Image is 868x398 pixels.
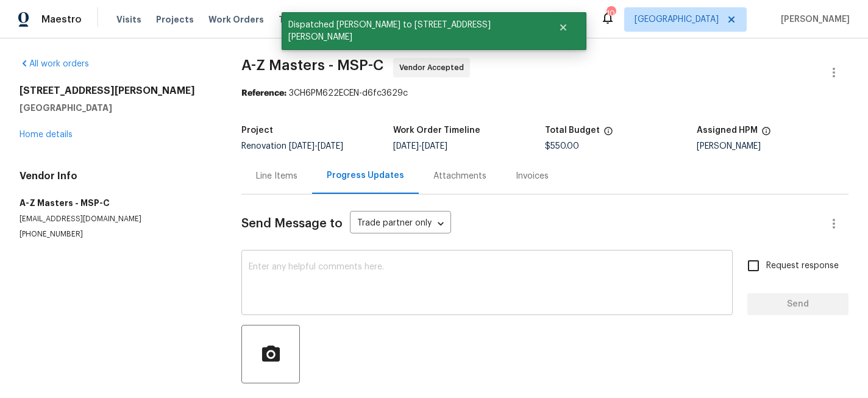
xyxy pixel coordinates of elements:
span: Tasks [279,15,304,24]
span: Dispatched [PERSON_NAME] to [STREET_ADDRESS][PERSON_NAME] [282,12,543,50]
span: - [393,142,447,151]
span: Vendor Accepted [399,62,469,74]
span: Visits [116,13,141,26]
h5: A-Z Masters - MSP-C [20,197,212,209]
div: Progress Updates [327,169,404,182]
h5: Project [241,126,273,135]
span: Projects [156,13,194,26]
div: Trade partner only [350,214,451,234]
b: Reference: [241,89,286,98]
div: 3CH6PM622ECEN-d6fc3629c [241,87,848,99]
h5: Assigned HPM [697,126,758,135]
div: Invoices [516,170,549,182]
h5: Total Budget [545,126,600,135]
span: $550.00 [545,142,579,151]
span: Renovation [241,142,343,151]
span: Work Orders [208,13,264,26]
span: Maestro [41,13,82,26]
h2: [STREET_ADDRESS][PERSON_NAME] [20,85,212,97]
span: [DATE] [318,142,343,151]
span: A-Z Masters - MSP-C [241,58,383,73]
a: Home details [20,130,73,139]
span: The total cost of line items that have been proposed by Opendoor. This sum includes line items th... [603,126,613,142]
h4: Vendor Info [20,170,212,182]
span: [DATE] [422,142,447,151]
span: [GEOGRAPHIC_DATA] [635,13,719,26]
a: All work orders [20,60,89,68]
span: [DATE] [393,142,419,151]
span: Send Message to [241,218,343,230]
span: [DATE] [289,142,315,151]
span: [PERSON_NAME] [776,13,850,26]
h5: [GEOGRAPHIC_DATA] [20,102,212,114]
div: Attachments [433,170,486,182]
div: Line Items [256,170,297,182]
h5: Work Order Timeline [393,126,480,135]
div: 10 [607,7,615,20]
p: [EMAIL_ADDRESS][DOMAIN_NAME] [20,214,212,224]
span: Request response [766,260,839,272]
button: Close [543,15,583,40]
span: - [289,142,343,151]
span: The hpm assigned to this work order. [761,126,771,142]
div: [PERSON_NAME] [697,142,848,151]
p: [PHONE_NUMBER] [20,229,212,240]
